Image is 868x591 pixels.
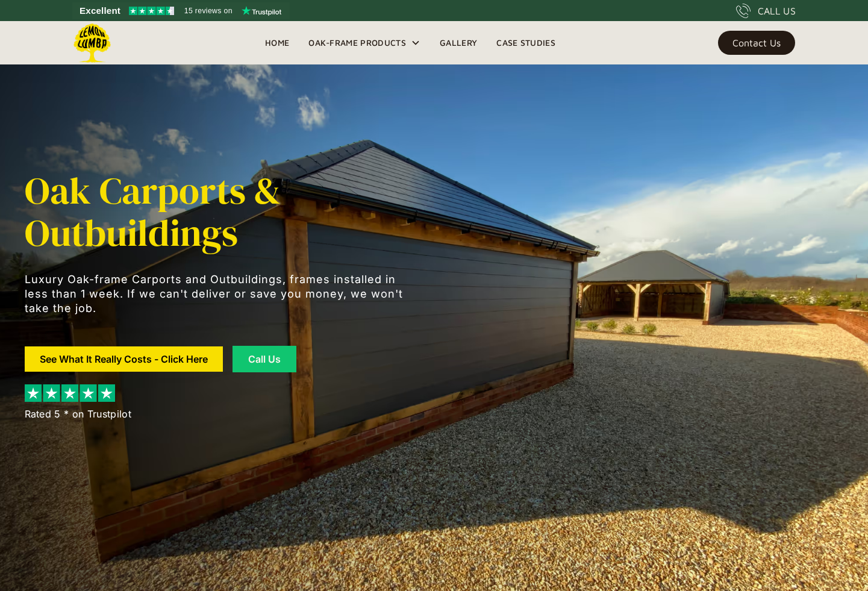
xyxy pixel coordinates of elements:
span: Excellent [80,4,120,18]
a: Call Us [233,346,296,372]
p: Luxury Oak-frame Carports and Outbuildings, frames installed in less than 1 week. If we can't del... [25,272,410,316]
a: See What It Really Costs - Click Here [25,346,223,372]
a: Home [255,34,299,52]
img: Trustpilot 4.5 stars [129,7,174,15]
div: Rated 5 * on Trustpilot [25,407,131,421]
a: Contact Us [718,31,795,55]
a: Case Studies [487,34,565,52]
div: Call Us [248,354,281,364]
div: Oak-Frame Products [308,36,406,50]
a: See Lemon Lumba reviews on Trustpilot [72,2,290,19]
a: Gallery [430,34,487,52]
a: CALL US [736,4,796,18]
span: 15 reviews on [184,4,233,18]
div: CALL US [758,4,796,18]
img: Trustpilot logo [242,6,281,16]
div: Contact Us [732,39,781,47]
h1: Oak Carports & Outbuildings [25,170,410,254]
